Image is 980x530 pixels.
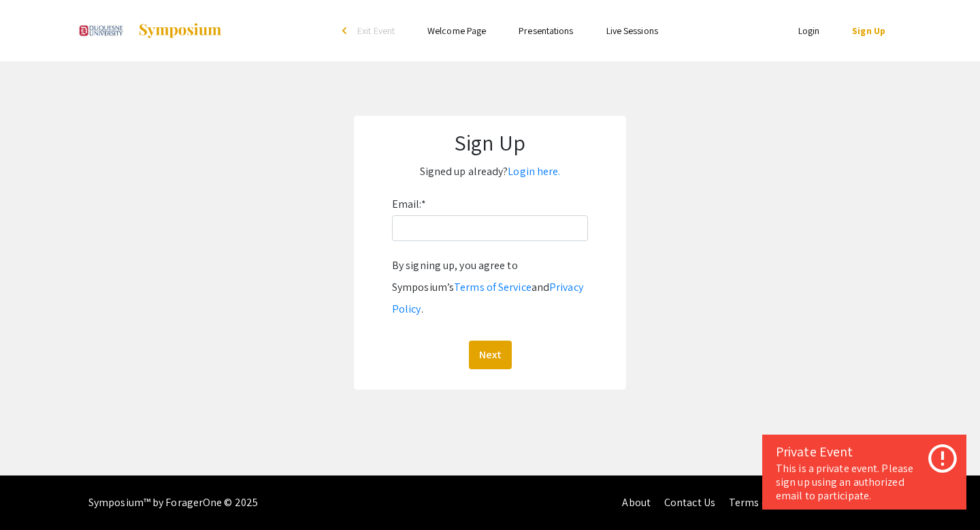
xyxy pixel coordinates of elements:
a: Contact Us [664,495,715,510]
label: Email: [392,193,426,215]
div: This is a private event. Please sign up using an authorized email to participate. [776,462,953,503]
div: Symposium™ by ForagerOne © 2025 [88,476,258,530]
span: Exit Event [357,25,395,37]
h1: Sign Up [367,129,612,155]
a: Terms of Service [454,280,532,294]
a: About [622,495,651,510]
img: Symposium by ForagerOne [137,22,223,39]
div: By signing up, you agree to Symposium’s and . [392,255,588,320]
a: Privacy Policy [392,280,583,316]
div: Private Event [776,441,953,462]
div: arrow_back_ios [342,27,350,35]
p: Signed up already? [367,161,612,183]
a: Terms of Service [729,495,806,510]
button: Next [469,341,512,369]
a: Welcome Page [427,25,486,37]
a: Graduate Research Symposium 2025 [78,14,223,48]
img: Graduate Research Symposium 2025 [78,14,124,48]
a: Presentations [519,25,573,37]
a: Login here. [508,164,560,178]
a: Live Sessions [606,25,658,37]
a: Login [798,25,820,37]
a: Sign Up [852,25,885,37]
